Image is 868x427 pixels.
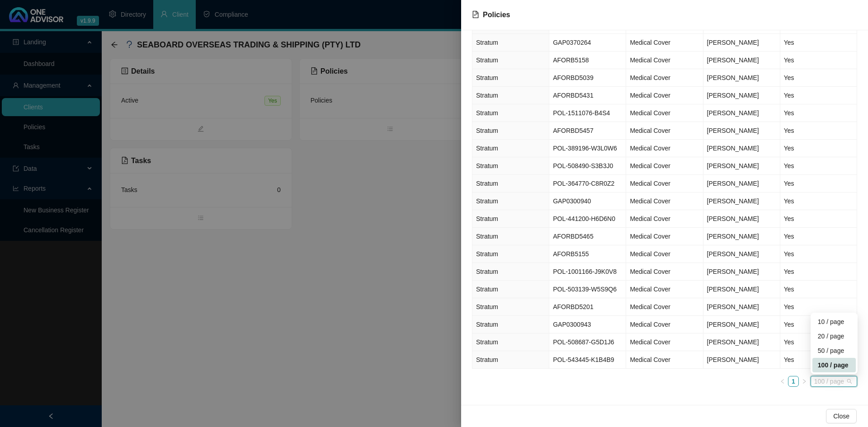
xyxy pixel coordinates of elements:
span: [PERSON_NAME] [707,56,759,64]
button: right [799,376,810,387]
td: Yes [780,34,857,52]
span: GAP0300940 [553,197,591,205]
td: Yes [780,298,857,316]
span: Medical Cover [630,338,670,346]
a: 1 [788,376,798,386]
td: Yes [780,140,857,157]
li: Previous Page [777,376,788,387]
li: 1 [788,376,799,387]
span: Stratum [476,145,498,152]
span: [PERSON_NAME] [707,338,759,346]
span: [PERSON_NAME] [707,197,759,205]
button: Close [826,409,857,423]
span: Medical Cover [630,127,670,134]
span: Stratum [476,356,498,363]
td: Yes [780,52,857,69]
span: [PERSON_NAME] [707,268,759,275]
span: POL-543445-K1B4B9 [553,356,614,363]
span: Medical Cover [630,109,670,117]
span: AFORBD5201 [553,303,593,310]
td: Yes [780,122,857,140]
span: Stratum [476,109,498,117]
span: POL-508490-S3B3J0 [553,162,613,169]
div: 100 / page [818,360,850,370]
span: Stratum [476,56,498,64]
span: [PERSON_NAME] [707,321,759,328]
div: 50 / page [818,346,850,356]
span: POL-364770-C8R0Z2 [553,180,614,187]
span: Medical Cover [630,180,670,187]
span: AFORB5158 [553,56,589,64]
td: Yes [780,228,857,245]
span: [PERSON_NAME] [707,303,759,310]
span: [PERSON_NAME] [707,74,759,81]
span: POL-508687-G5D1J6 [553,338,614,346]
span: Stratum [476,215,498,222]
td: Yes [780,263,857,281]
li: Next Page [799,376,810,387]
button: left [777,376,788,387]
span: POL-1511076-B4S4 [553,109,610,117]
span: AFORBD5431 [553,92,593,99]
td: Yes [780,281,857,298]
td: Yes [780,333,857,351]
div: 20 / page [818,331,850,341]
span: Medical Cover [630,303,670,310]
span: Medical Cover [630,162,670,169]
span: AFORBD5457 [553,127,593,134]
span: Stratum [476,233,498,240]
span: [PERSON_NAME] [707,215,759,222]
span: Medical Cover [630,39,670,46]
span: Medical Cover [630,74,670,81]
span: 100 / page [814,376,854,386]
span: POL-1001166-J9K0V8 [553,268,617,275]
div: 50 / page [812,343,856,358]
span: AFORB5155 [553,250,589,258]
span: Stratum [476,286,498,293]
span: Medical Cover [630,233,670,240]
div: 100 / page [812,358,856,372]
span: left [780,379,785,384]
td: Yes [780,69,857,87]
span: Close [833,411,849,421]
span: Medical Cover [630,215,670,222]
span: Stratum [476,180,498,187]
span: Medical Cover [630,145,670,152]
span: Medical Cover [630,56,670,64]
span: Stratum [476,250,498,258]
span: Stratum [476,338,498,346]
span: AFORBD5465 [553,233,593,240]
span: Stratum [476,321,498,328]
span: Stratum [476,92,498,99]
td: Yes [780,351,857,369]
span: AFORBD5039 [553,74,593,81]
td: Yes [780,157,857,175]
td: Yes [780,175,857,192]
span: [PERSON_NAME] [707,109,759,117]
span: Medical Cover [630,321,670,328]
div: 20 / page [812,329,856,343]
td: Yes [780,87,857,104]
span: Policies [483,11,510,19]
span: [PERSON_NAME] [707,162,759,169]
span: Medical Cover [630,92,670,99]
div: 10 / page [812,314,856,329]
span: POL-503139-W5S9Q6 [553,286,617,293]
span: Stratum [476,162,498,169]
span: [PERSON_NAME] [707,92,759,99]
td: Yes [780,192,857,210]
span: Medical Cover [630,356,670,363]
span: Stratum [476,268,498,275]
span: Stratum [476,74,498,81]
span: [PERSON_NAME] [707,180,759,187]
span: right [802,379,807,384]
span: GAP0370264 [553,39,591,46]
span: GAP0300943 [553,321,591,328]
span: POL-389196-W3L0W6 [553,145,617,152]
span: [PERSON_NAME] [707,145,759,152]
span: Stratum [476,39,498,46]
span: [PERSON_NAME] [707,286,759,293]
span: Medical Cover [630,197,670,205]
td: Yes [780,245,857,263]
div: Page Size [811,376,857,387]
